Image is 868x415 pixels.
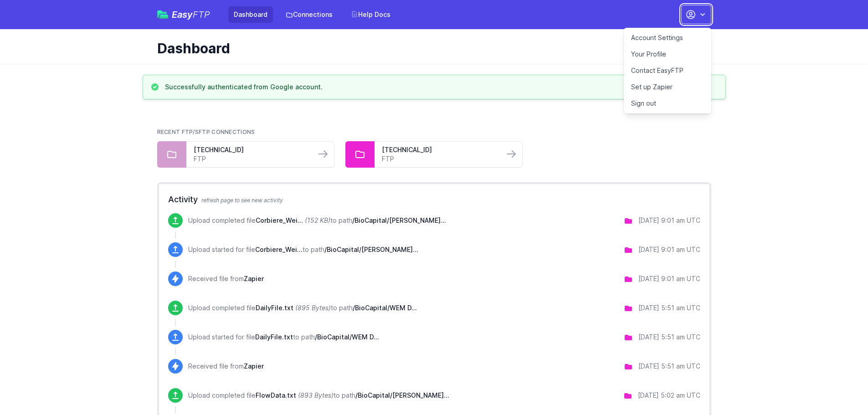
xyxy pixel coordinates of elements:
[255,333,293,341] span: DailyFile.txt
[624,46,711,62] a: Your Profile
[324,246,418,253] span: /BioCapital/Corbiere/Weigh
[353,304,417,312] span: /BioCapital/WEM Daily Email
[256,216,303,224] span: Corbiere_Weigh_Data_Zebra.xlsx
[298,391,334,399] i: (893 Bytes)
[165,82,323,92] h3: Successfully authenticated from Google account.
[295,304,331,312] i: (895 Bytes)
[194,145,308,154] a: [TECHNICAL_ID]
[188,391,449,400] p: Upload completed file to path
[157,128,711,136] h2: Recent FTP/SFTP Connections
[624,62,711,79] a: Contact EasyFTP
[624,30,711,46] a: Account Settings
[193,9,210,20] span: FTP
[638,333,700,342] div: [DATE] 5:51 am UTC
[638,216,700,225] div: [DATE] 9:01 am UTC
[188,216,446,225] p: Upload completed file to path
[244,362,264,370] span: Zapier
[638,391,700,400] div: [DATE] 5:02 am UTC
[188,274,264,283] p: Received file from
[638,245,700,254] div: [DATE] 9:01 am UTC
[382,154,497,164] a: FTP
[188,333,379,342] p: Upload started for file to path
[382,145,497,154] a: [TECHNICAL_ID]
[638,362,700,371] div: [DATE] 5:51 am UTC
[345,6,396,23] a: Help Docs
[201,197,283,204] span: refresh page to see new activity
[624,79,711,95] a: Set up Zapier
[305,216,330,224] i: (152 KB)
[188,303,417,313] p: Upload completed file to path
[280,6,338,23] a: Connections
[255,246,303,253] span: Corbiere_Weigh_Data_Zebra.xlsx
[172,10,210,19] span: Easy
[168,193,700,206] h2: Activity
[188,245,418,254] p: Upload started for file to path
[638,274,700,283] div: [DATE] 9:01 am UTC
[157,40,704,56] h1: Dashboard
[157,10,168,19] img: easyftp_logo.png
[352,216,446,224] span: /BioCapital/Corbiere/Weigh
[157,10,210,19] a: EasyFTP
[822,369,857,404] iframe: Drift Widget Chat Controller
[228,6,273,23] a: Dashboard
[638,303,700,313] div: [DATE] 5:51 am UTC
[244,275,264,282] span: Zapier
[624,95,711,112] a: Sign out
[256,304,293,312] span: DailyFile.txt
[315,333,379,341] span: /BioCapital/WEM Daily Email
[355,391,449,399] span: /BioCapital/Corbiere/Daily Email
[256,391,296,399] span: FlowData.txt
[188,362,264,371] p: Received file from
[194,154,308,164] a: FTP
